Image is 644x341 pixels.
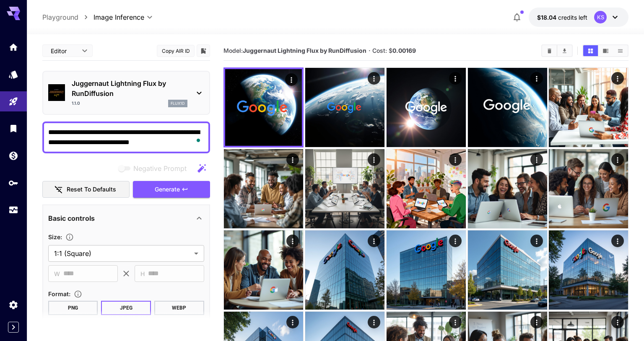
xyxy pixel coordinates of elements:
[367,316,380,328] div: Actions
[530,235,543,247] div: Actions
[468,149,547,228] img: 2Q==
[583,45,598,56] button: Show media in grid view
[613,45,628,56] button: Show media in list view
[286,316,299,328] div: Actions
[70,290,86,298] button: Choose the file format for the output image.
[367,153,380,166] div: Actions
[48,290,70,297] span: Format :
[224,149,303,228] img: Z
[157,45,195,57] button: Copy AIR ID
[225,69,302,146] img: 9k=
[154,301,204,315] button: WEBP
[8,42,18,52] div: Home
[305,230,384,310] img: Z
[369,46,371,56] p: ·
[93,12,144,22] span: Image Inference
[51,46,77,55] span: Editor
[449,316,461,328] div: Actions
[537,14,558,21] span: $18.04
[611,235,624,247] div: Actions
[54,248,191,258] span: 1:1 (Square)
[530,153,543,166] div: Actions
[558,14,587,21] span: credits left
[48,301,98,315] button: PNG
[468,68,547,147] img: 2Q==
[549,68,628,147] img: Z
[372,47,416,54] span: Cost: $
[8,300,18,310] div: Settings
[285,73,298,86] div: Actions
[8,178,18,188] div: API Keys
[48,233,62,240] span: Size :
[72,100,80,106] p: 1.1.0
[117,163,193,173] span: Negative prompts are not compatible with the selected model.
[133,163,187,173] span: Negative Prompt
[549,230,628,310] img: 9k=
[468,230,547,310] img: 9k=
[8,205,18,215] div: Usage
[101,301,151,315] button: JPEG
[133,181,210,198] button: Generate
[224,230,303,310] img: 2Q==
[387,149,466,228] img: 2Q==
[62,233,77,241] button: Adjust the dimensions of the generated image by specifying its width and height in pixels, or sel...
[286,153,299,166] div: Actions
[449,153,461,166] div: Actions
[549,149,628,228] img: Z
[8,96,18,107] div: Playground
[305,68,384,147] img: Z
[155,184,180,195] span: Generate
[8,322,19,333] button: Expand sidebar
[557,45,572,56] button: Download All
[611,316,624,328] div: Actions
[42,12,78,22] a: Playground
[42,12,93,22] nav: breadcrumb
[8,123,18,134] div: Library
[387,230,466,310] img: Z
[387,68,466,147] img: 2Q==
[449,235,461,247] div: Actions
[54,269,60,279] span: W
[286,235,299,247] div: Actions
[72,78,187,98] p: Juggernaut Lightning Flux by RunDiffusion
[8,150,18,161] div: Wallet
[48,208,204,228] div: Basic controls
[530,316,543,328] div: Actions
[541,44,573,57] div: Clear AllDownload All
[171,101,185,106] p: flux1d
[367,72,380,85] div: Actions
[611,153,624,166] div: Actions
[8,69,18,80] div: Models
[48,213,95,223] p: Basic controls
[611,72,624,85] div: Actions
[392,47,416,54] b: 0.00169
[48,75,204,111] div: Juggernaut Lightning Flux by RunDiffusion1.1.0flux1d
[243,47,366,54] b: Juggernaut Lightning Flux by RunDiffusion
[305,149,384,228] img: Z
[594,11,607,23] div: KS
[140,269,145,279] span: H
[449,72,461,85] div: Actions
[598,45,613,56] button: Show media in video view
[200,46,207,56] button: Add to library
[367,235,380,247] div: Actions
[48,127,204,147] textarea: To enrich screen reader interactions, please activate Accessibility in Grammarly extension settings
[582,44,628,57] div: Show media in grid viewShow media in video viewShow media in list view
[542,45,557,56] button: Clear All
[42,181,130,198] button: Reset to defaults
[529,8,628,27] button: $18.04022KS
[530,72,543,85] div: Actions
[537,13,587,22] div: $18.04022
[223,47,366,54] span: Model:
